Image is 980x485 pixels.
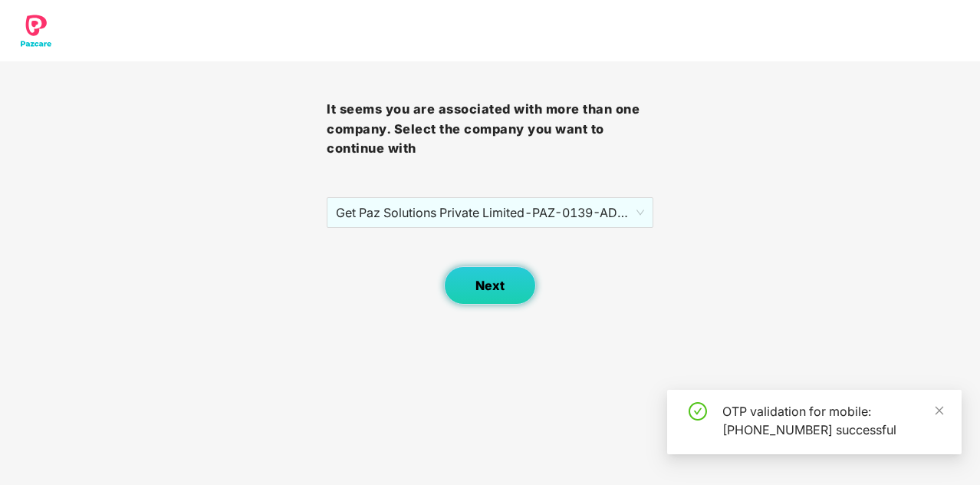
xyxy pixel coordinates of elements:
[722,402,943,439] div: OTP validation for mobile: [PHONE_NUMBER] successful
[444,266,536,305] button: Next
[689,402,707,421] span: check-circle
[475,279,505,293] span: Next
[327,100,653,159] h3: It seems you are associated with more than one company. Select the company you want to continue with
[934,405,945,416] span: close
[336,198,644,227] span: Get Paz Solutions Private Limited - PAZ-0139 - ADMIN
